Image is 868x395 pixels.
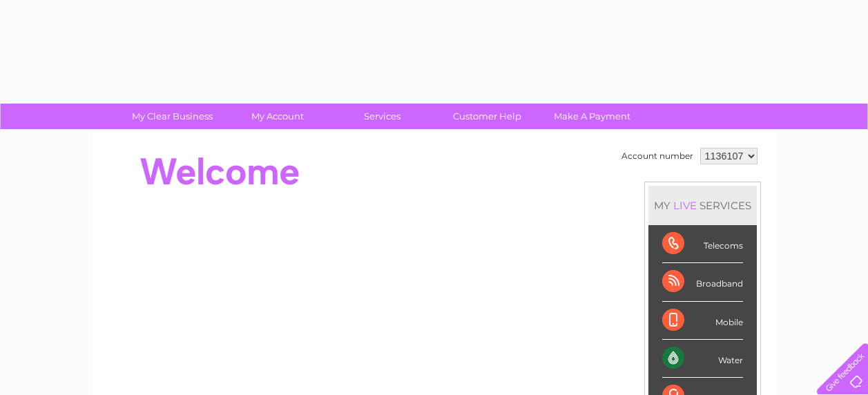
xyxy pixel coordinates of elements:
[618,144,697,168] td: Account number
[535,104,649,129] a: Make A Payment
[671,199,700,212] div: LIVE
[115,104,229,129] a: My Clear Business
[325,104,439,129] a: Services
[662,302,743,340] div: Mobile
[662,340,743,378] div: Water
[662,263,743,301] div: Broadband
[662,225,743,263] div: Telecoms
[430,104,544,129] a: Customer Help
[220,104,334,129] a: My Account
[648,186,757,225] div: MY SERVICES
